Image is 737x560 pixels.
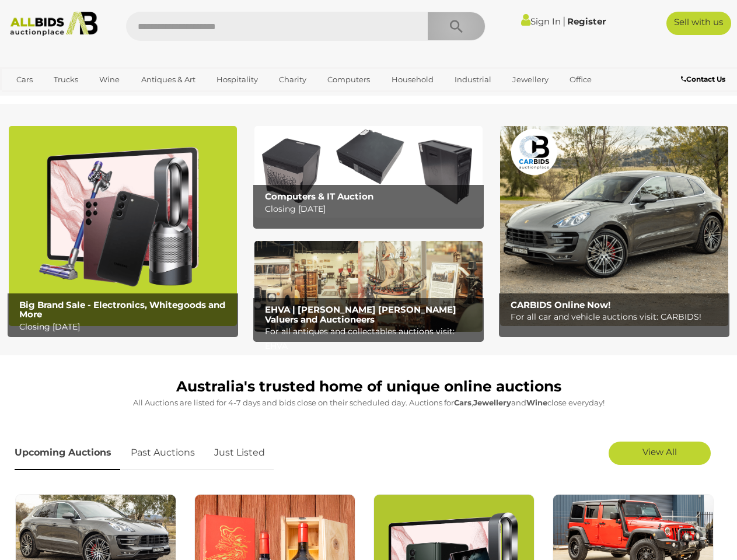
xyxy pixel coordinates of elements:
[9,89,48,108] a: Sports
[609,442,711,465] a: View All
[254,126,483,217] a: Computers & IT Auction Computers & IT Auction Closing [DATE]
[19,299,225,320] b: Big Brand Sale - Electronics, Whitegoods and More
[666,12,731,35] a: Sell with us
[265,304,456,325] b: EHVA | [PERSON_NAME] [PERSON_NAME] Valuers and Auctioneers
[562,70,599,89] a: Office
[265,202,478,216] p: Closing [DATE]
[427,12,485,41] button: Search
[521,16,561,27] a: Sign In
[15,396,722,409] p: All Auctions are listed for 4-7 days and bids close on their scheduled day. Auctions for , and cl...
[205,436,274,470] a: Just Listed
[54,89,152,108] a: [GEOGRAPHIC_DATA]
[526,398,547,407] strong: Wine
[92,70,127,89] a: Wine
[9,126,237,326] img: Big Brand Sale - Electronics, Whitegoods and More
[265,324,478,353] p: For all antiques and collectables auctions visit: EHVA
[46,70,86,89] a: Trucks
[563,15,565,27] span: |
[254,241,483,332] img: EHVA | Evans Hastings Valuers and Auctioneers
[511,310,724,324] p: For all car and vehicle auctions visit: CARBIDS!
[254,241,483,332] a: EHVA | Evans Hastings Valuers and Auctioneers EHVA | [PERSON_NAME] [PERSON_NAME] Valuers and Auct...
[642,446,677,457] span: View All
[511,299,610,310] b: CARBIDS Online Now!
[500,126,728,326] a: CARBIDS Online Now! CARBIDS Online Now! For all car and vehicle auctions visit: CARBIDS!
[505,70,556,89] a: Jewellery
[15,436,120,470] a: Upcoming Auctions
[9,70,40,89] a: Cars
[681,73,728,86] a: Contact Us
[567,16,606,27] a: Register
[271,70,314,89] a: Charity
[384,70,441,89] a: Household
[15,379,722,395] h1: Australia's trusted home of unique online auctions
[254,126,483,217] img: Computers & IT Auction
[122,436,204,470] a: Past Auctions
[447,70,499,89] a: Industrial
[681,75,725,83] b: Contact Us
[500,126,728,326] img: CARBIDS Online Now!
[473,398,511,407] strong: Jewellery
[320,70,378,89] a: Computers
[454,398,471,407] strong: Cars
[134,70,203,89] a: Antiques & Art
[9,126,237,326] a: Big Brand Sale - Electronics, Whitegoods and More Big Brand Sale - Electronics, Whitegoods and Mo...
[209,70,266,89] a: Hospitality
[265,191,373,202] b: Computers & IT Auction
[19,320,233,334] p: Closing [DATE]
[5,12,103,36] img: Allbids.com.au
